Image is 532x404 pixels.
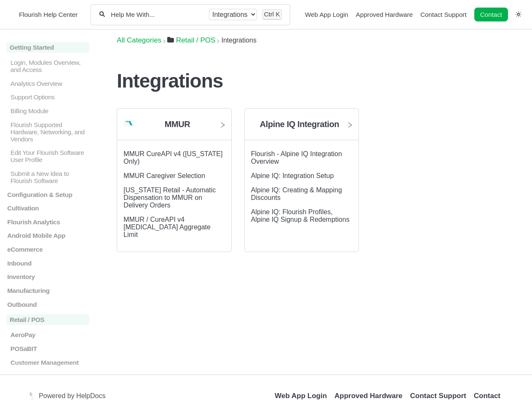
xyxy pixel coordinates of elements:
a: Getting Started [6,42,89,53]
a: MMUR / CureAPI v4 Medical Cannabis Aggregate Limit article [123,216,211,238]
a: Opens in a new tab [35,391,105,399]
p: Submit a New Idea to Flourish Software [10,170,90,184]
a: Contact [474,392,500,400]
a: Contact Support navigation item [420,11,467,18]
a: Inbound [6,259,89,266]
a: Switch dark mode setting [516,11,521,18]
p: Edit Your Flourish Software User Profile [10,149,90,163]
kbd: Ctrl [264,11,274,18]
span: ​Integrations [221,37,257,44]
a: Cultivation [6,205,89,212]
span: Flourish Help Center [19,11,78,18]
a: eCommerce [6,246,89,253]
a: AeroPay [6,331,89,338]
h2: Alpine IQ Integration [260,120,339,129]
a: Billing Module [6,107,89,114]
a: Flourish Supported Hardware, Networking, and Vendors [6,121,89,142]
p: AeroPay [10,331,90,338]
p: POSaBIT [10,345,90,352]
a: Flourish Help Center [11,9,78,20]
a: Submit a New Idea to Flourish Software [6,170,89,184]
a: Flourish Analytics [6,218,89,226]
a: Contact [474,8,508,21]
a: Opens in a new tab [275,392,327,400]
a: Alpine IQ Integration [245,115,358,140]
a: Inventory [6,273,89,280]
a: Approved Hardware navigation item [356,11,413,18]
a: Support Options [6,93,89,101]
a: Retail / POS [167,36,215,44]
a: Outbound [6,300,89,308]
span: ​Retail / POS [176,36,216,45]
h1: Integrations [117,69,486,92]
p: Customer Management [10,359,90,366]
a: Alpine IQ: Integration Setup article [251,172,334,179]
a: POSaBIT [6,345,89,352]
a: Alpine IQ: Creating & Mapping Discounts article [251,186,342,201]
a: Category icon MMUR [117,115,231,140]
p: Analytics Overview [10,80,90,87]
li: Contact desktop [472,9,510,21]
a: Manufacturing [6,287,89,294]
a: Android Mobile App [6,232,89,239]
p: Flourish Supported Hardware, Networking, and Vendors [10,121,90,142]
a: Analytics Overview [6,80,89,87]
a: Opens in a new tab [410,392,466,400]
a: Opens in a new tab [334,392,403,400]
a: Florida Retail - Automatic Dispensation to MMUR on Delivery Orders article [123,186,216,209]
a: MMUR CureAPI v4 (Florida Only) article [123,150,222,165]
span: Powered by HelpDocs [39,392,105,399]
img: Flourish Help Center [29,392,32,400]
a: Edit Your Flourish Software User Profile [6,149,89,163]
h2: MMUR [165,120,190,129]
a: Flourish - Alpine IQ Integration Overview article [251,150,342,165]
kbd: K [275,11,280,18]
p: Login, Modules Overview, and Access [10,59,90,73]
span: All Categories [117,36,161,45]
p: Support Options [10,93,90,101]
a: Alpine IQ: Flourish Profiles, Alpine IQ Signup & Redemptions article [251,208,350,223]
a: Opens in a new tab [29,391,35,399]
a: Configuration & Setup [6,191,89,198]
a: Web App Login navigation item [305,11,348,18]
a: Retail / POS [6,314,89,325]
a: MMUR Caregiver Selection article [123,172,205,179]
img: Category icon [123,120,134,126]
a: Customer Management [6,359,89,366]
img: Flourish Help Center Logo [11,9,15,20]
p: Billing Module [10,107,90,114]
input: Help Me With... [110,11,203,19]
a: Breadcrumb link to All Categories [117,36,161,44]
a: Login, Modules Overview, and Access [6,59,89,73]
